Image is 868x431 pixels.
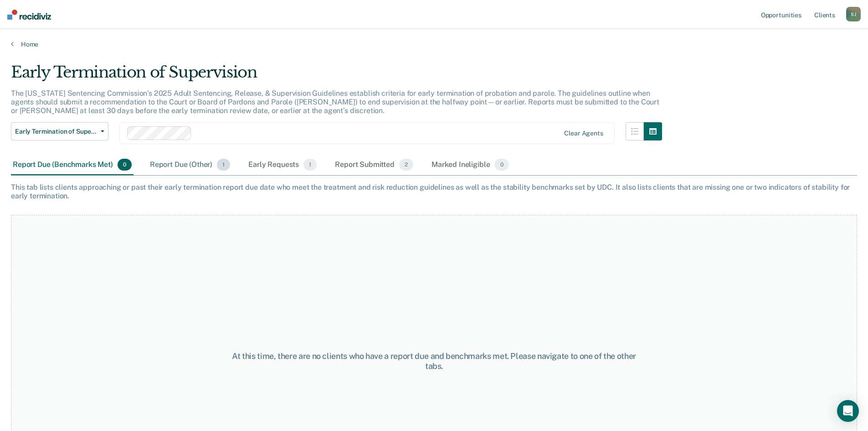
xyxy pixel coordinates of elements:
div: S J [846,7,861,21]
div: Report Due (Benchmarks Met)0 [11,155,134,175]
div: Report Due (Other)1 [148,155,232,175]
span: 1 [217,159,230,171]
span: Early Termination of Supervision [15,128,97,135]
img: Recidiviz [7,10,51,20]
p: The [US_STATE] Sentencing Commission’s 2025 Adult Sentencing, Release, & Supervision Guidelines e... [11,89,659,115]
div: Early Requests1 [247,155,318,175]
div: Marked Ineligible0 [430,155,511,175]
div: Report Submitted2 [333,155,415,175]
div: Clear agents [564,130,603,137]
button: SJ [846,7,861,21]
div: At this time, there are no clients who have a report due and benchmarks met. Please navigate to o... [223,351,646,371]
span: 0 [494,159,508,171]
div: Open Intercom Messenger [837,400,859,422]
button: Early Termination of Supervision [11,122,108,140]
a: Home [11,40,857,48]
span: 2 [399,159,413,171]
span: 0 [118,159,132,171]
span: 1 [303,159,317,171]
div: This tab lists clients approaching or past their early termination report due date who meet the t... [11,183,857,200]
div: Early Termination of Supervision [11,63,662,89]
